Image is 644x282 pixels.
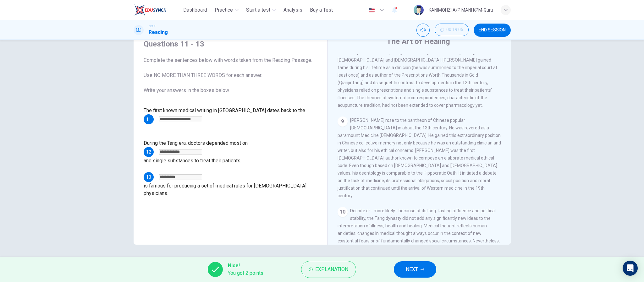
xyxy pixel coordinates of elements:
span: 11 [146,117,151,122]
span: Explanation [315,265,348,274]
button: NEXT [394,261,436,278]
span: Start a test [246,6,270,14]
span: CEFR [149,24,155,29]
input: 2nd century BC; 2nd century; [159,117,202,122]
span: . [144,125,145,131]
button: END SESSION [474,24,511,37]
span: During the Tang era, doctors depended most on [144,140,248,146]
h4: The Art of Healing [387,36,450,46]
a: ELTC logo [134,4,181,16]
div: Mute [416,24,430,37]
span: 12 [146,150,151,154]
span: Buy a Test [310,6,333,14]
button: Explanation [301,261,356,278]
button: Practice [212,4,241,16]
span: You got 2 points [228,269,263,277]
span: [PERSON_NAME] was the most eminent physician and author not only of the Tang dynasty, but of the ... [338,27,497,108]
h1: Reading [149,29,168,36]
span: Dashboard [183,6,207,14]
span: NEXT [406,265,418,274]
button: Dashboard [181,4,210,16]
div: Hide [435,24,469,37]
div: 9 [338,117,348,127]
span: Analysis [283,6,302,14]
span: The first known medical writing in [GEOGRAPHIC_DATA] dates back to the [144,107,305,113]
span: Complete the sentences below with words taken from the Reading Passage. Use NO MORE THAN THREE WO... [144,57,317,94]
button: Start a test [244,4,278,16]
img: en [368,8,376,13]
h4: Questions 11 - 13 [144,39,317,49]
span: Practice [215,6,233,14]
span: 13 [146,175,151,179]
img: Profile picture [414,5,424,15]
input: Sun Simiao [159,174,202,180]
img: ELTC logo [134,4,167,16]
span: END SESSION [479,28,506,33]
span: Despite or - more likely - because of its long- lasting affluence and political stability, the Ta... [338,208,500,258]
span: and single substances to treat their patients. [144,158,241,164]
button: Analysis [281,4,305,16]
span: Nice! [228,262,263,269]
div: Open Intercom Messenger [623,261,638,276]
button: Buy a Test [307,4,335,16]
span: is famous for producing a set of medical rules for [DEMOGRAPHIC_DATA] physicians. [144,183,306,196]
div: KANIMOHZI A/P MANI KPM-Guru [429,6,493,14]
button: 00:19:05 [435,24,469,36]
div: 10 [338,207,348,217]
span: 00:19:05 [446,27,463,32]
input: prescriptions [159,149,202,155]
span: [PERSON_NAME] rose to the pantheon of Chinese popular [DEMOGRAPHIC_DATA] in about the 13th centur... [338,118,501,198]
